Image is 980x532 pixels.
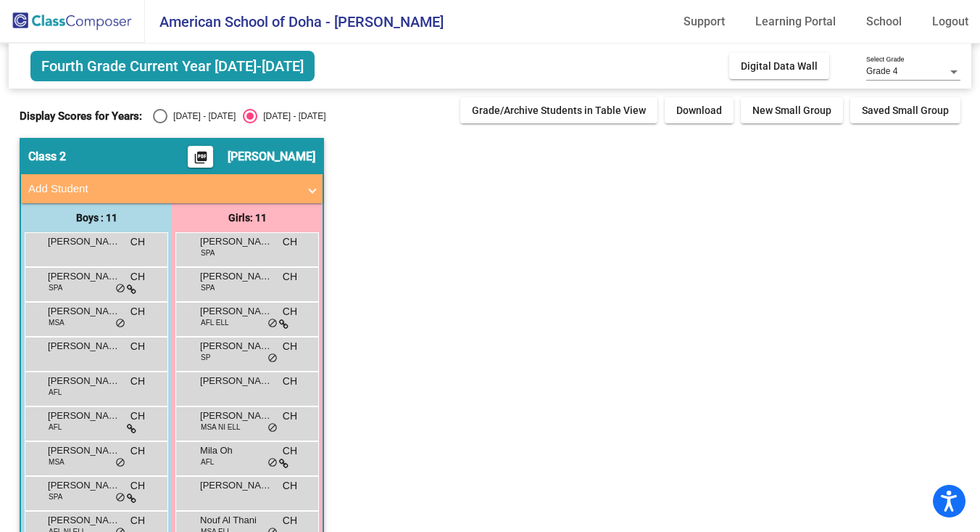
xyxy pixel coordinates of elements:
span: Download [676,105,722,116]
span: [PERSON_NAME] -[PERSON_NAME] [48,374,120,388]
button: Print Students Details [188,146,213,168]
span: [PERSON_NAME] [48,513,120,528]
a: Support [672,10,736,33]
span: do_not_disturb_alt [115,318,125,330]
span: do_not_disturb_alt [267,353,278,364]
span: Nouf Al Thani [200,513,273,528]
span: [PERSON_NAME] [200,339,273,353]
span: AFL [201,457,214,467]
span: AFL ELL [201,317,229,328]
span: Fourth Grade Current Year [DATE]-[DATE] [30,51,315,81]
div: Boys : 11 [21,203,172,232]
span: CH [130,513,145,528]
span: [PERSON_NAME] [48,409,120,423]
a: School [855,10,913,33]
span: CH [283,478,297,494]
span: CH [130,374,145,389]
span: [PERSON_NAME] [200,269,273,284]
button: Download [665,97,734,123]
span: Grade/Archive Students in Table View [472,105,646,116]
a: Logout [921,10,980,33]
button: New Small Group [741,97,843,123]
span: CH [283,374,297,389]
span: do_not_disturb_alt [115,457,125,469]
span: AFL [49,387,62,398]
span: [PERSON_NAME] [200,478,273,493]
span: [PERSON_NAME] [48,269,120,284]
span: American School of Doha - [PERSON_NAME] [145,10,444,33]
mat-icon: picture_as_pdf [192,150,209,171]
span: [PERSON_NAME] [PERSON_NAME] [200,304,273,319]
span: SPA [49,282,62,293]
span: [PERSON_NAME] [48,234,120,249]
span: [PERSON_NAME] [48,339,120,353]
span: [PERSON_NAME] [48,443,120,458]
span: Saved Small Group [862,105,949,116]
button: Grade/Archive Students in Table View [460,97,657,123]
span: SPA [201,247,215,258]
span: MSA [49,317,65,328]
span: CH [130,339,145,354]
button: Saved Small Group [850,97,960,123]
span: New Small Group [752,105,831,116]
div: Girls: 11 [172,203,323,232]
span: CH [283,513,297,528]
span: [PERSON_NAME] [200,409,273,423]
span: CH [130,478,145,494]
div: [DATE] - [DATE] [167,110,236,123]
span: CH [130,234,145,250]
span: MSA NI ELL [201,422,240,433]
span: CH [130,409,145,424]
span: AFL [49,422,62,433]
span: CH [130,443,145,459]
span: [PERSON_NAME] [228,150,315,164]
mat-expansion-panel-header: Add Student [21,174,323,203]
span: [PERSON_NAME] [48,478,120,493]
span: CH [283,409,297,424]
div: [DATE] - [DATE] [257,110,325,123]
span: CH [283,339,297,354]
span: SPA [201,282,215,293]
span: Digital Data Wall [741,60,818,72]
span: [PERSON_NAME] [48,304,120,319]
span: do_not_disturb_alt [267,422,278,434]
mat-panel-title: Add Student [28,181,298,197]
span: SP [201,352,210,363]
span: CH [130,269,145,285]
span: CH [283,269,297,285]
span: do_not_disturb_alt [115,283,125,295]
span: Class 2 [28,150,66,164]
span: Display Scores for Years: [20,110,142,123]
span: CH [130,304,145,319]
span: do_not_disturb_alt [115,492,125,504]
a: Learning Portal [744,10,847,33]
span: CH [283,443,297,459]
span: CH [283,304,297,319]
span: CH [283,234,297,250]
span: MSA [49,457,65,467]
span: [PERSON_NAME] [200,234,273,249]
mat-radio-group: Select an option [153,109,325,123]
span: SPA [49,491,62,502]
span: do_not_disturb_alt [267,457,278,469]
span: Mila Oh [200,443,273,458]
span: Grade 4 [866,66,897,76]
span: do_not_disturb_alt [267,318,278,330]
span: [PERSON_NAME] [200,374,273,388]
button: Digital Data Wall [729,53,829,79]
